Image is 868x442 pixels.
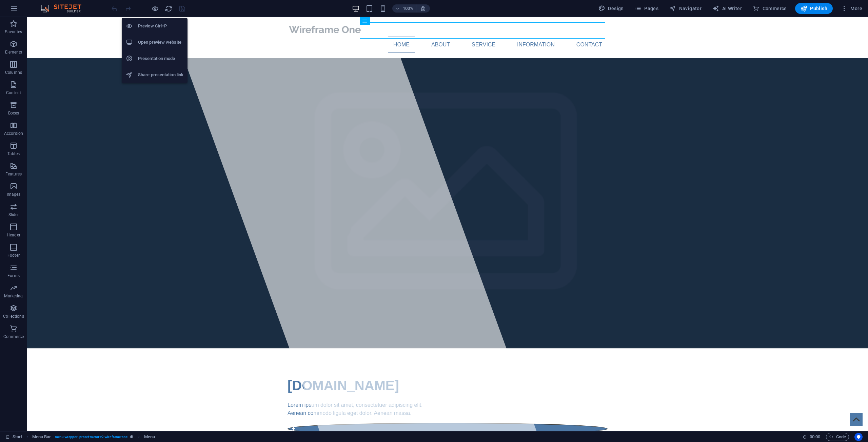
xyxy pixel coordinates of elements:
[144,433,155,441] span: Click to select. Double-click to edit
[392,4,416,13] button: 100%
[5,433,22,441] a: Click to cancel selection. Double-click to open Pages
[138,55,183,63] h6: Presentation mode
[165,5,173,13] i: Reload page
[854,433,863,441] button: Usercentrics
[4,131,23,136] p: Accordion
[32,433,51,441] span: Click to select. Double-click to edit
[810,433,820,441] span: 00 00
[826,433,849,441] button: Code
[8,212,19,217] p: Slider
[801,5,827,12] span: Publish
[138,38,183,46] h6: Open preview website
[667,3,704,14] button: Navigator
[598,5,624,12] span: Design
[632,3,661,14] button: Pages
[635,5,658,12] span: Pages
[750,3,790,14] button: Commerce
[260,361,372,376] span: [DOMAIN_NAME]
[5,171,22,177] p: Features
[7,151,20,156] p: Tables
[7,192,21,197] p: Images
[753,5,787,12] span: Commerce
[838,3,865,14] button: More
[814,434,815,439] span: :
[5,49,22,55] p: Elements
[596,3,627,14] button: Design
[829,433,846,441] span: Code
[402,4,413,13] h6: 100%
[8,110,19,116] p: Boxes
[795,3,833,14] button: Publish
[669,5,702,12] span: Navigator
[130,435,133,439] i: This element is a customizable preset
[420,5,426,12] i: On resize automatically adjust zoom level to fit chosen device.
[5,70,22,75] p: Columns
[4,293,23,299] p: Marketing
[7,253,20,258] p: Footer
[3,314,24,319] p: Collections
[3,334,24,339] p: Commerce
[841,5,862,12] span: More
[710,3,745,14] button: AI Writer
[6,90,21,96] p: Content
[712,5,742,12] span: AI Writer
[164,4,173,13] button: reload
[138,22,183,30] h6: Preview Ctrl+P
[7,232,20,238] p: Header
[7,273,20,278] p: Forms
[32,433,155,441] nav: breadcrumb
[54,433,127,441] span: . menu-wrapper .preset-menu-v2-wireframe-one
[39,4,90,13] img: Editor Logo
[138,71,183,79] h6: Share presentation link
[5,29,22,35] p: Favorites
[596,3,627,14] div: Design (Ctrl+Alt+Y)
